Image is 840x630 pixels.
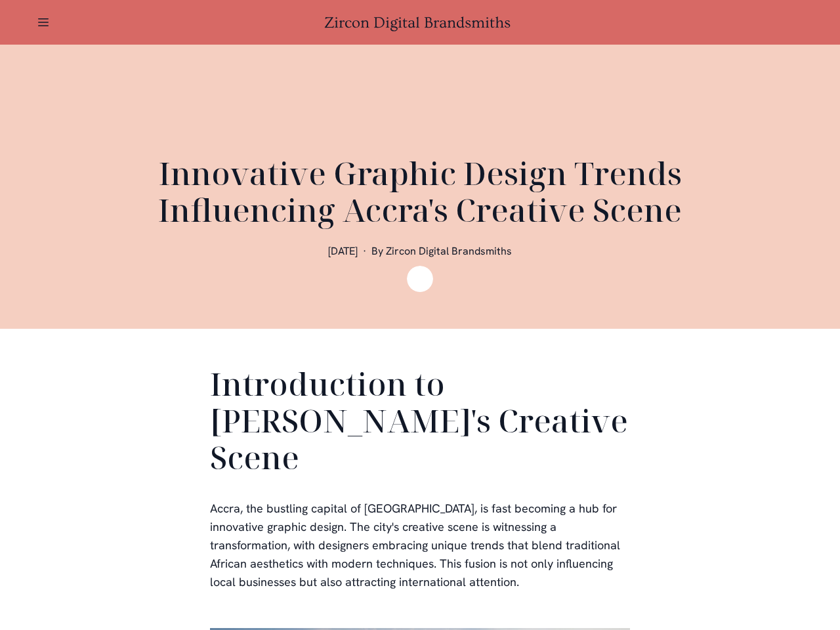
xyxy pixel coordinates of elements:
[371,244,512,258] span: By Zircon Digital Brandsmiths
[328,244,358,258] span: [DATE]
[324,14,516,31] a: Zircon Digital Brandsmiths
[210,366,630,481] h2: Introduction to [PERSON_NAME]'s Creative Scene
[407,266,433,292] img: Zircon Digital Brandsmiths
[210,499,630,591] p: Accra, the bustling capital of [GEOGRAPHIC_DATA], is fast becoming a hub for innovative graphic d...
[363,244,366,258] span: ·
[105,155,735,228] h1: Innovative Graphic Design Trends Influencing Accra's Creative Scene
